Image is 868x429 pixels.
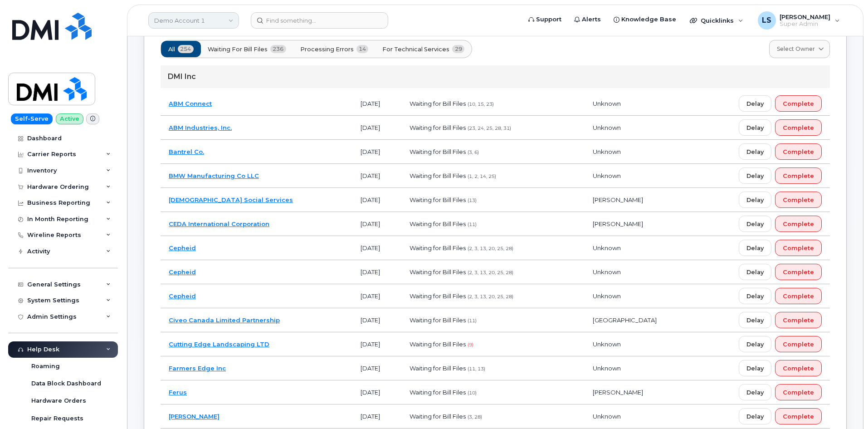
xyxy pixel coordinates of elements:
[593,340,621,348] span: Unknown
[739,288,771,304] button: Delay
[270,45,286,53] span: 236
[739,192,771,208] button: Delay
[582,15,601,24] span: Alerts
[783,316,814,325] span: Complete
[410,340,466,348] span: Waiting for Bill Files
[593,389,643,396] span: [PERSON_NAME]
[739,360,771,376] button: Delay
[468,318,477,324] span: (11)
[739,264,771,280] button: Delay
[746,388,764,397] span: Delay
[621,15,676,24] span: Knowledge Base
[783,99,814,108] span: Complete
[775,264,822,280] button: Complete
[169,100,212,107] a: ABM Connect
[593,316,657,324] span: [GEOGRAPHIC_DATA]
[410,148,466,155] span: Waiting for Bill Files
[593,244,621,251] span: Unknown
[777,45,815,53] span: Select Owner
[169,413,219,420] a: [PERSON_NAME]
[382,45,449,54] span: For Technical Services
[775,119,822,136] button: Complete
[746,244,764,252] span: Delay
[169,148,204,155] a: Bantrel Co.
[739,240,771,256] button: Delay
[468,414,482,420] span: (3, 28)
[607,10,683,29] a: Knowledge Base
[352,380,401,404] td: [DATE]
[775,312,822,328] button: Complete
[593,124,621,131] span: Unknown
[593,268,621,276] span: Unknown
[536,15,561,24] span: Support
[352,308,401,332] td: [DATE]
[352,332,401,356] td: [DATE]
[783,123,814,132] span: Complete
[775,288,822,304] button: Complete
[352,92,401,116] td: [DATE]
[769,40,830,58] a: Select Owner
[593,413,621,420] span: Unknown
[410,389,466,396] span: Waiting for Bill Files
[593,100,621,107] span: Unknown
[783,340,814,349] span: Complete
[468,197,477,203] span: (13)
[775,168,822,184] button: Complete
[775,143,822,160] button: Complete
[468,125,511,131] span: (23, 24, 25, 28, 31)
[410,413,466,420] span: Waiting for Bill Files
[410,365,466,372] span: Waiting for Bill Files
[593,220,643,227] span: [PERSON_NAME]
[783,220,814,228] span: Complete
[568,10,607,29] a: Alerts
[410,172,466,179] span: Waiting for Bill Files
[251,12,388,29] input: Find something...
[522,10,568,29] a: Support
[739,95,771,112] button: Delay
[410,220,466,227] span: Waiting for Bill Files
[593,196,643,203] span: [PERSON_NAME]
[593,292,621,300] span: Unknown
[746,123,764,132] span: Delay
[739,216,771,232] button: Delay
[410,196,466,203] span: Waiting for Bill Files
[701,17,734,24] span: Quicklinks
[468,173,496,179] span: (1, 2, 14, 25)
[783,172,814,180] span: Complete
[783,388,814,397] span: Complete
[468,366,485,372] span: (11, 13)
[300,45,354,54] span: Processing Errors
[783,412,814,421] span: Complete
[775,360,822,376] button: Complete
[739,336,771,352] button: Delay
[169,316,280,324] a: Civeo Canada Limited Partnership
[775,408,822,424] button: Complete
[352,188,401,212] td: [DATE]
[352,404,401,429] td: [DATE]
[746,268,764,276] span: Delay
[410,268,466,276] span: Waiting for Bill Files
[468,294,513,300] span: (2, 3, 13, 20, 25, 28)
[746,196,764,204] span: Delay
[169,244,196,251] a: Cepheid
[410,244,466,251] span: Waiting for Bill Files
[775,240,822,256] button: Complete
[739,408,771,424] button: Delay
[739,168,771,184] button: Delay
[746,292,764,301] span: Delay
[169,292,196,300] a: Cepheid
[783,292,814,301] span: Complete
[468,390,477,396] span: (10)
[169,268,196,276] a: Cepheid
[410,100,466,107] span: Waiting for Bill Files
[352,116,401,140] td: [DATE]
[762,15,771,26] span: LS
[746,220,764,228] span: Delay
[746,316,764,325] span: Delay
[352,140,401,164] td: [DATE]
[783,244,814,252] span: Complete
[746,99,764,108] span: Delay
[739,384,771,400] button: Delay
[783,148,814,156] span: Complete
[410,292,466,300] span: Waiting for Bill Files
